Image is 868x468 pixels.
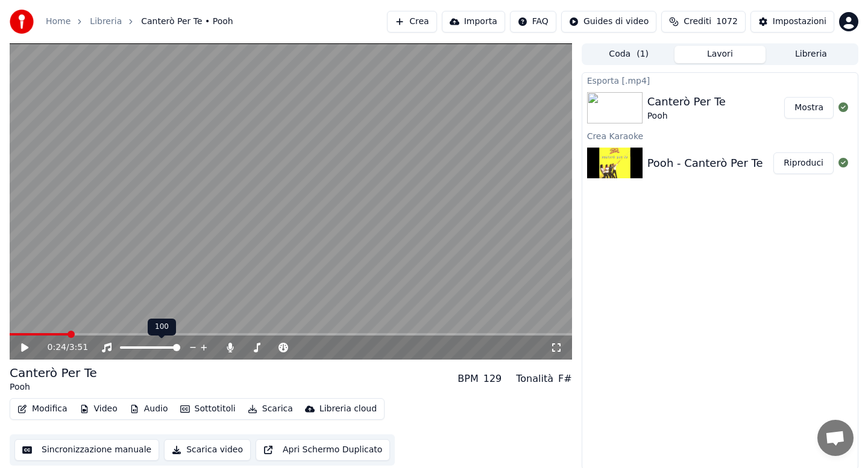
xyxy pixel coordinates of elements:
[387,11,436,33] button: Crea
[483,372,502,386] div: 129
[48,342,77,354] div: /
[637,48,649,60] span: ( 1 )
[582,73,858,87] div: Esporta [.mp4]
[48,342,66,354] span: 0:24
[125,401,173,417] button: Audio
[647,155,763,172] div: Pooh - Canterò Per Te
[46,16,71,28] a: Home
[516,372,553,386] div: Tonalità
[561,11,656,33] button: Guides di video
[175,401,241,417] button: Sottotitoli
[10,10,34,34] img: youka
[10,381,97,393] div: Pooh
[583,46,675,63] button: Coda
[46,16,233,28] nav: breadcrumb
[141,16,233,28] span: Canterò Per Te • Pooh
[661,11,746,33] button: Crediti1072
[558,372,572,386] div: F#
[75,401,122,417] button: Video
[458,372,478,386] div: BPM
[817,420,854,456] div: Aprire la chat
[319,403,377,415] div: Libreria cloud
[766,46,857,63] button: Libreria
[784,97,834,119] button: Mostra
[13,401,72,417] button: Modifica
[148,319,176,335] div: 100
[684,16,711,28] span: Crediti
[14,439,159,461] button: Sincronizzazione manuale
[243,401,298,417] button: Scarica
[647,110,726,122] div: Pooh
[10,364,97,381] div: Canterò Per Te
[773,152,834,174] button: Riproduci
[582,128,858,143] div: Crea Karaoke
[510,11,556,33] button: FAQ
[256,439,390,461] button: Apri Schermo Duplicato
[675,46,766,63] button: Lavori
[716,16,738,28] span: 1072
[773,16,826,28] div: Impostazioni
[647,93,726,110] div: Canterò Per Te
[750,11,834,33] button: Impostazioni
[442,11,505,33] button: Importa
[90,16,122,28] a: Libreria
[164,439,251,461] button: Scarica video
[69,342,88,354] span: 3:51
